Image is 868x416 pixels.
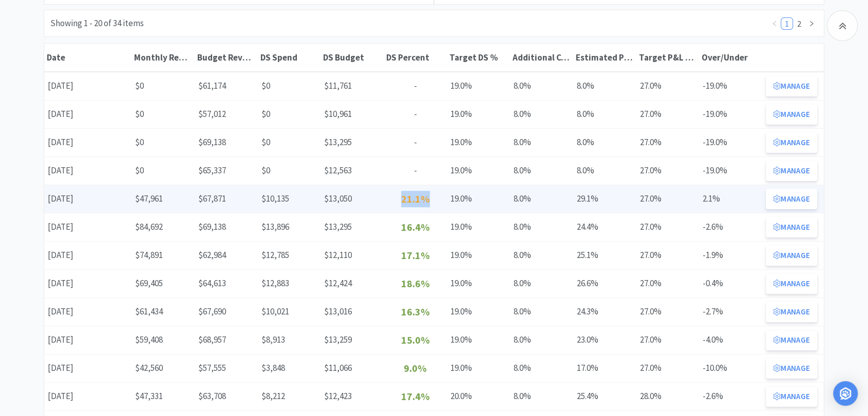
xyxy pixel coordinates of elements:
[699,245,762,266] div: -1.9%
[766,161,817,181] button: Manage
[198,136,226,148] span: $69,138
[573,188,636,209] div: 29.1%
[135,108,144,120] span: $0
[44,358,131,379] div: [DATE]
[261,334,285,345] span: $8,913
[766,189,817,209] button: Manage
[699,104,762,125] div: -19.0%
[261,306,289,317] span: $10,021
[781,17,793,30] li: 1
[135,334,163,345] span: $59,408
[781,18,792,29] a: 1
[135,221,163,232] span: $84,692
[447,132,510,153] div: 19.0%
[573,216,636,237] div: 24.4%
[766,76,817,96] button: Manage
[324,249,352,261] span: $12,110
[573,358,636,379] div: 17.0%
[44,75,131,96] div: [DATE]
[134,52,192,63] div: Monthly Revenue
[510,188,573,209] div: 8.0%
[573,104,636,125] div: 8.0%
[768,17,781,30] li: Previous Page
[135,136,144,148] span: $0
[573,75,636,96] div: 8.0%
[198,362,226,373] span: $57,555
[447,329,510,350] div: 19.0%
[766,358,817,379] button: Manage
[510,75,573,96] div: 8.0%
[573,132,636,153] div: 8.0%
[261,278,289,289] span: $12,883
[324,108,352,120] span: $10,961
[387,219,443,235] p: 16.4%
[447,216,510,237] div: 19.0%
[447,386,510,407] div: 20.0%
[636,216,699,237] div: 27.0%
[387,275,443,292] p: 18.6%
[833,381,858,406] div: Open Intercom Messenger
[198,80,226,91] span: $61,174
[135,278,163,289] span: $69,405
[636,329,699,350] div: 27.0%
[260,52,318,63] div: DS Spend
[573,273,636,294] div: 26.6%
[387,388,443,405] p: 17.4%
[324,136,352,148] span: $13,295
[324,165,352,176] span: $12,563
[510,132,573,153] div: 8.0%
[766,104,817,125] button: Manage
[387,247,443,264] p: 17.1%
[44,104,131,125] div: [DATE]
[699,358,762,379] div: -10.0%
[510,301,573,322] div: 8.0%
[44,160,131,181] div: [DATE]
[771,21,778,27] i: icon: left
[699,273,762,294] div: -0.4%
[135,306,163,317] span: $61,434
[135,165,144,176] span: $0
[636,301,699,322] div: 27.0%
[510,216,573,237] div: 8.0%
[198,334,226,345] span: $68,957
[44,301,131,322] div: [DATE]
[766,386,817,407] button: Manage
[699,132,762,153] div: -19.0%
[576,52,634,63] div: Estimated P&L COS %
[324,390,352,402] span: $12,423
[198,306,226,317] span: $67,690
[636,132,699,153] div: 27.0%
[261,193,289,204] span: $10,135
[198,221,226,232] span: $69,138
[699,188,762,209] div: 2.1%
[387,332,443,348] p: 15.0%
[198,249,226,261] span: $62,984
[447,104,510,125] div: 19.0%
[44,245,131,266] div: [DATE]
[324,193,352,204] span: $13,050
[699,75,762,96] div: -19.0%
[261,108,270,120] span: $0
[805,17,818,30] li: Next Page
[447,188,510,209] div: 19.0%
[702,52,760,63] div: Over/Under
[44,386,131,407] div: [DATE]
[573,301,636,322] div: 24.3%
[766,273,817,294] button: Manage
[699,160,762,181] div: -19.0%
[261,362,285,373] span: $3,848
[510,245,573,266] div: 8.0%
[44,329,131,350] div: [DATE]
[261,221,289,232] span: $13,896
[510,386,573,407] div: 8.0%
[387,107,443,121] p: -
[699,329,762,350] div: -4.0%
[699,301,762,322] div: -2.7%
[573,386,636,407] div: 25.4%
[44,273,131,294] div: [DATE]
[808,21,815,27] i: icon: right
[510,104,573,125] div: 8.0%
[793,17,805,30] li: 2
[766,302,817,322] button: Manage
[50,16,144,30] div: Showing 1 - 20 of 34 items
